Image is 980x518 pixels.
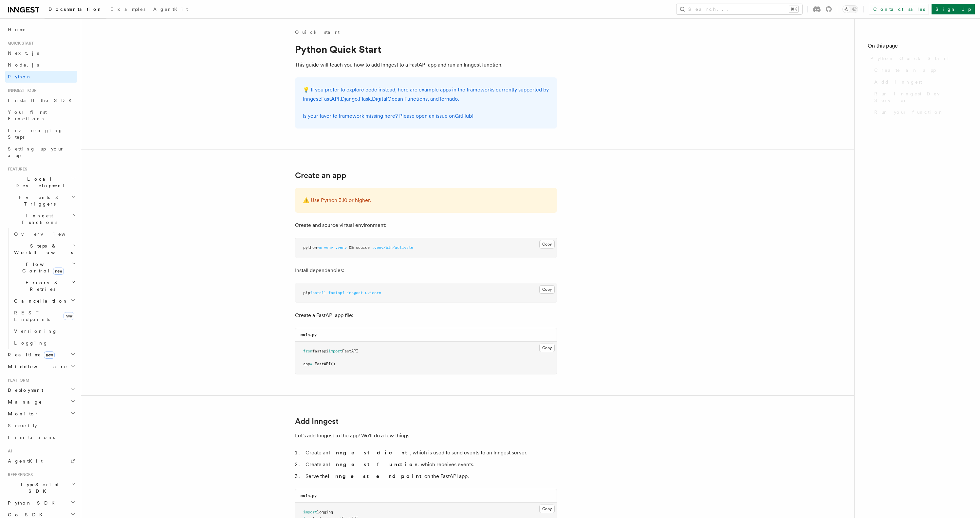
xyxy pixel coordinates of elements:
[5,176,71,189] span: Local Development
[872,88,967,106] a: Run Inngest Dev Server
[328,349,342,353] span: import
[5,191,77,210] button: Events & Triggers
[295,43,557,55] h1: Python Quick Start
[331,362,335,366] span: ()
[5,455,77,467] a: AgentKit
[789,6,798,12] kbd: ⌘K
[8,423,37,428] span: Security
[303,245,317,250] span: python
[874,109,944,115] span: Run your function
[8,128,63,140] span: Leveraging Steps
[11,258,77,277] button: Flow Controlnew
[14,340,48,346] span: Logging
[11,337,77,349] a: Logging
[5,228,77,349] div: Inngest Functions
[439,96,458,102] a: Tornado
[932,4,975,14] a: Sign Up
[328,449,410,456] strong: Inngest client
[335,245,347,250] span: .venv
[341,96,358,102] a: Django
[8,458,43,464] span: AgentKit
[295,60,557,70] p: This guide will teach you how to add Inngest to a FastAPI app and run an Inngest function.
[5,88,37,93] span: Inngest tour
[5,194,71,207] span: Events & Triggers
[5,399,42,405] span: Manage
[328,290,344,295] span: fastapi
[295,431,557,440] p: Let's add Inngest to the app! We'll do a few things
[5,448,12,454] span: AI
[11,243,73,256] span: Steps & Workflows
[14,310,50,322] span: REST Endpoints
[5,24,77,35] a: Home
[295,171,346,180] a: Create an app
[5,41,34,46] span: Quick start
[315,362,331,366] span: FastAPI
[11,325,77,337] a: Versioning
[874,90,967,104] span: Run Inngest Dev Server
[372,245,413,250] span: .venv/bin/activate
[64,312,74,320] span: new
[539,505,555,513] button: Copy
[303,85,549,104] p: 💡 If you prefer to explore code instead, here are example apps in the frameworks currently suppor...
[676,4,802,14] button: Search...⌘K
[14,231,82,237] span: Overview
[872,106,967,118] a: Run your function
[303,196,549,205] p: ⚠️ Use Python 3.10 or higher.
[5,210,77,228] button: Inngest Functions
[317,510,333,514] span: logging
[295,266,557,275] p: Install dependencies:
[539,285,555,294] button: Copy
[301,493,317,498] code: main.py
[8,74,32,79] span: Python
[303,362,310,366] span: app
[5,167,27,172] span: Features
[303,349,312,353] span: from
[5,212,71,226] span: Inngest Functions
[5,71,77,83] a: Python
[149,2,192,18] a: AgentKit
[324,245,333,250] span: venv
[5,500,59,506] span: Python SDK
[5,173,77,191] button: Local Development
[303,290,310,295] span: pip
[11,240,77,258] button: Steps & Workflows
[5,351,55,358] span: Realtime
[45,2,106,18] a: Documentation
[359,96,371,102] a: Flask
[48,7,102,12] span: Documentation
[11,228,77,240] a: Overview
[5,361,77,372] button: Middleware
[328,473,424,479] strong: Inngest endpoint
[842,5,858,13] button: Toggle dark mode
[5,59,77,71] a: Node.js
[5,363,67,370] span: Middleware
[5,410,39,417] span: Monitor
[539,240,555,249] button: Copy
[295,221,557,230] p: Create and source virtual environment:
[8,435,55,440] span: Limitations
[868,42,967,52] h4: On this page
[295,29,340,35] a: Quick start
[372,96,428,102] a: DigitalOcean Functions
[455,113,472,119] a: GitHub
[5,420,77,431] a: Security
[303,111,549,121] p: Is your favorite framework missing here? Please open an issue on !
[5,431,77,443] a: Limitations
[5,511,46,518] span: Go SDK
[5,396,77,408] button: Manage
[8,146,64,158] span: Setting up your app
[303,510,317,514] span: import
[153,7,188,12] span: AgentKit
[328,461,418,468] strong: Inngest function
[53,268,64,275] span: new
[872,64,967,76] a: Create an app
[8,62,39,68] span: Node.js
[11,279,71,292] span: Errors & Retries
[310,290,326,295] span: install
[5,384,77,396] button: Deployment
[356,245,370,250] span: source
[301,332,317,337] code: main.py
[312,349,328,353] span: fastapi
[11,277,77,295] button: Errors & Retries
[5,378,29,383] span: Platform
